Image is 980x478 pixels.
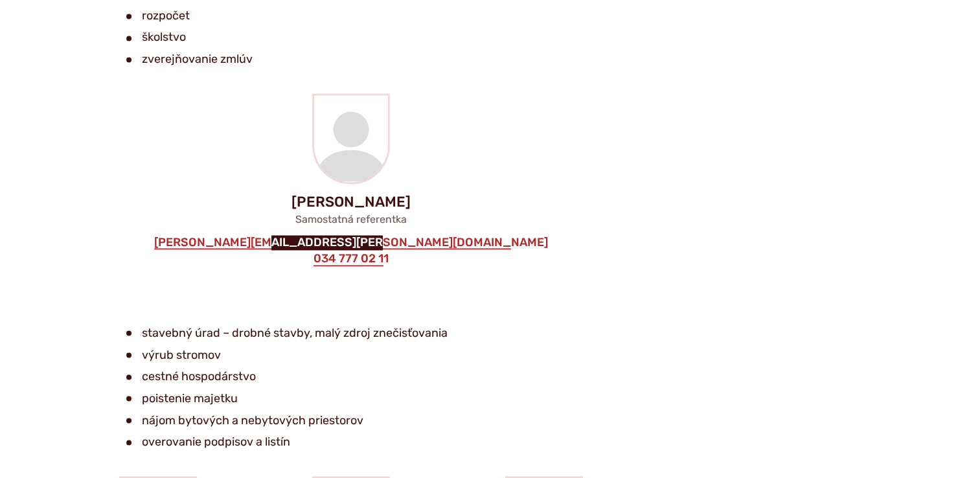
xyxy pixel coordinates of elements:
p: Samostatná referentka [90,213,612,225]
li: stavebný úrad – drobné stavby, malý zdroj znečisťovania [126,323,571,343]
p: [PERSON_NAME] [90,194,612,210]
li: poistenie majetku [126,389,571,408]
li: školstvo [126,28,571,47]
li: výrub stromov [126,345,571,365]
li: zverejňovanie zmlúv [126,50,571,69]
li: nájom bytových a nebytových priestorov [126,411,571,430]
a: 034 777 02 11 [312,252,390,266]
li: rozpočet [126,6,571,26]
li: cestné hospodárstvo [126,367,571,386]
a: [PERSON_NAME][EMAIL_ADDRESS][PERSON_NAME][DOMAIN_NAME] [153,236,549,250]
li: overovanie podpisov a listín [126,432,571,451]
